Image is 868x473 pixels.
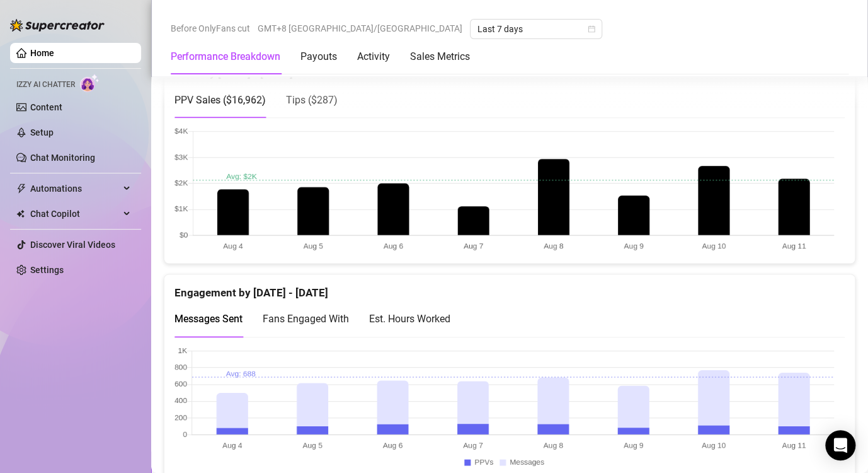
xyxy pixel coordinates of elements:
a: Discover Viral Videos [30,240,115,250]
span: Tips ( $287 ) [286,94,338,106]
span: Izzy AI Chatter [16,79,75,91]
div: Engagement by [DATE] - [DATE] [174,274,845,301]
a: Settings [30,265,64,275]
span: thunderbolt [16,184,26,194]
a: Content [30,102,62,112]
span: calendar [588,25,595,33]
a: Chat Monitoring [30,153,95,163]
div: Est. Hours Worked [369,311,450,327]
img: AI Chatter [80,74,100,92]
span: PPV Sales ( $16,962 ) [174,94,266,106]
a: Home [30,48,54,58]
span: Messages Sent [174,313,243,325]
img: logo-BBDzfeDw.svg [10,19,105,32]
span: Before OnlyFans cut [171,19,250,38]
span: Fans Engaged With [263,313,349,325]
span: Chat Copilot [30,204,120,224]
div: Sales Metrics [410,49,470,64]
a: Setup [30,127,54,137]
span: Last 7 days [477,20,595,38]
div: Performance Breakdown [171,49,280,64]
div: Open Intercom Messenger [825,430,855,460]
span: GMT+8 [GEOGRAPHIC_DATA]/[GEOGRAPHIC_DATA] [258,19,462,38]
div: Activity [357,49,390,64]
span: Automations [30,178,120,199]
img: Chat Copilot [16,209,25,218]
div: Payouts [300,49,337,64]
